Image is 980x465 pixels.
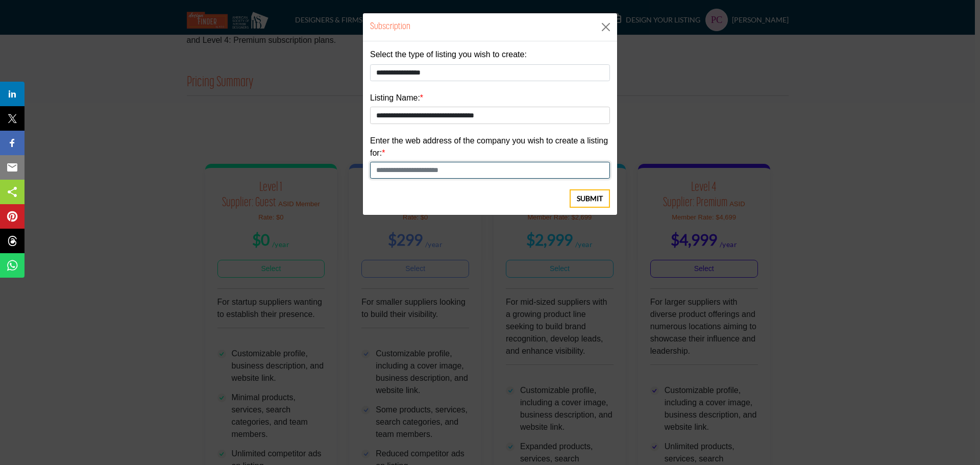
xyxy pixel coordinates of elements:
[598,19,614,35] button: Close
[370,48,527,61] label: Select the type of listing you wish to create:
[370,135,610,159] label: Enter the web address of the company you wish to create a listing for:
[570,189,610,208] button: Submit
[577,193,603,204] span: Submit
[370,92,423,104] label: Listing Name:
[370,20,410,34] h1: Subscription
